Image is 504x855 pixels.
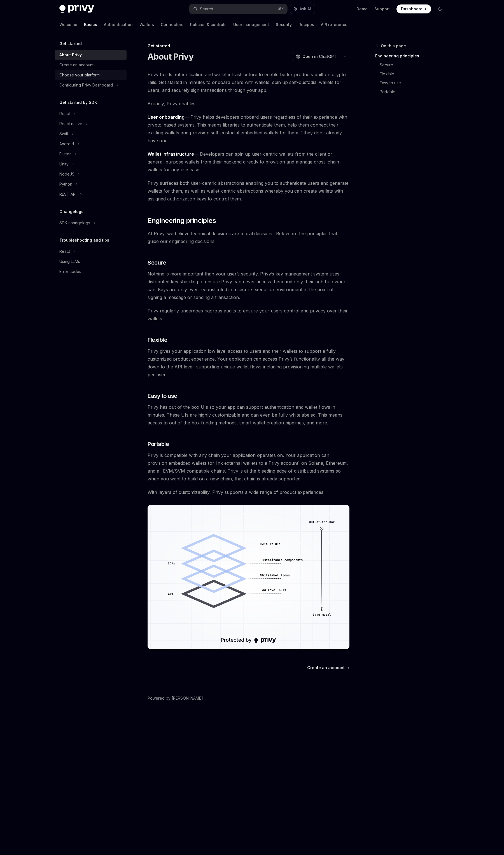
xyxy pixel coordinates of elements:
[59,82,113,88] div: Configuring Privy Dashboard
[148,403,349,427] span: Privy has out of the box UIs so your app can support authentication and wallet flows in minutes. ...
[148,505,349,649] img: images/Customization.png
[148,100,349,108] span: Broadly, Privy enables:
[59,171,74,177] div: NodeJS
[302,54,337,59] span: Open in ChatGPT
[148,392,177,400] span: Easy to use
[148,488,349,496] span: With layers of customizability, Privy supports a wide range of product experiences.
[55,256,127,267] a: Using LLMs
[401,6,423,12] span: Dashboard
[148,71,349,94] span: Privy builds authentication and wallet infrastructure to enable better products built on crypto r...
[200,6,216,12] div: Search...
[374,6,390,12] a: Support
[380,78,449,87] a: Easy to use
[59,40,82,47] h5: Get started
[190,18,227,31] a: Policies & controls
[148,695,203,701] a: Powered by [PERSON_NAME]
[59,110,70,117] div: React
[292,52,340,61] button: Open in ChatGPT
[59,219,90,226] div: SDK changelogs
[298,18,314,31] a: Recipes
[55,60,127,70] a: Create an account
[148,440,169,448] span: Portable
[59,248,70,255] div: React
[59,62,94,68] div: Create an account
[148,43,349,49] div: Get started
[189,4,287,14] button: Search...⌘K
[59,151,71,157] div: Flutter
[59,258,80,265] div: Using LLMs
[59,130,68,137] div: Swift
[148,113,349,144] span: — Privy helps developers onboard users regardless of their experience with crypto-based systems. ...
[55,50,127,60] a: About Privy
[307,665,349,671] a: Create an account
[356,6,368,12] a: Demo
[148,307,349,323] span: Privy regularly undergoes rigorous audits to ensure your users control and privacy over their wal...
[59,5,94,13] img: dark logo
[104,18,133,31] a: Authentication
[59,208,83,215] h5: Changelogs
[307,665,345,671] span: Create an account
[276,18,292,31] a: Security
[59,237,109,244] h5: Troubleshooting and tips
[380,87,449,96] a: Portable
[321,18,347,31] a: API reference
[148,114,185,120] strong: User onboarding
[84,18,97,31] a: Basics
[396,4,431,13] a: Dashboard
[59,72,100,78] div: Choose your platform
[380,60,449,69] a: Secure
[148,151,194,157] strong: Wallet infrastructure
[278,7,284,11] span: ⌘ K
[55,267,127,277] a: Error codes
[148,451,349,483] span: Privy is compatible with any chain your application operates on. Your application can provision e...
[59,141,74,147] div: Android
[300,6,311,12] span: Ask AI
[148,230,349,245] span: At Privy, we believe technical decisions are moral decisions. Below are the principles that guide...
[59,18,77,31] a: Welcome
[59,268,81,275] div: Error codes
[148,179,349,203] span: Privy surfaces both user-centric abstractions enabling you to authenticate users and generate wal...
[55,70,127,80] a: Choose your platform
[59,181,72,188] div: Python
[59,120,82,127] div: React native
[59,99,97,106] h5: Get started by SDK
[148,216,216,225] span: Engineering principles
[148,259,166,267] span: Secure
[139,18,154,31] a: Wallets
[148,270,349,301] span: Nothing is more important than your user’s security. Privy’s key management system uses distribut...
[161,18,183,31] a: Connectors
[148,52,193,62] h1: About Privy
[436,4,445,13] button: Toggle dark mode
[290,4,315,14] button: Ask AI
[233,18,269,31] a: User management
[381,43,406,49] span: On this page
[148,336,167,344] span: Flexible
[59,161,69,167] div: Unity
[375,52,449,60] a: Engineering principles
[380,69,449,78] a: Flexible
[59,52,82,58] div: About Privy
[148,150,349,174] span: — Developers can spin up user-centric wallets from the client or general-purpose wallets from the...
[59,191,76,198] div: REST API
[148,347,349,379] span: Privy gives your application low level access to users and their wallets to support a fully custo...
